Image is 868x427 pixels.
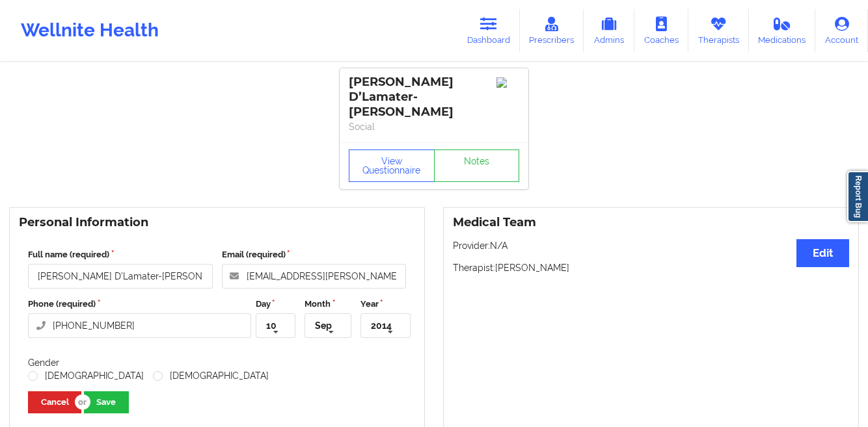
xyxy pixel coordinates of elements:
[847,171,868,222] a: Report Bug
[349,149,435,182] button: View Questionnaire
[222,248,407,261] label: Email (required)
[315,321,332,330] div: Sep
[434,149,520,182] a: Notes
[256,298,295,311] label: Day
[749,9,816,52] a: Medications
[28,391,81,413] button: Cancel
[584,9,634,52] a: Admins
[457,9,520,52] a: Dashboard
[520,9,584,52] a: Prescribers
[28,298,251,311] label: Phone (required)
[84,391,129,413] button: Save
[305,298,351,311] label: Month
[453,215,849,230] h3: Medical Team
[28,264,213,289] input: Full name
[349,120,519,133] p: Social
[688,9,749,52] a: Therapists
[28,370,144,382] label: [DEMOGRAPHIC_DATA]
[28,248,213,261] label: Full name (required)
[453,261,849,274] p: Therapist: [PERSON_NAME]
[28,357,59,368] label: Gender
[634,9,688,52] a: Coaches
[222,264,407,289] input: Email address
[28,313,251,338] input: Phone number
[815,9,868,52] a: Account
[19,215,415,230] h3: Personal Information
[153,370,269,382] label: [DEMOGRAPHIC_DATA]
[371,321,392,330] div: 2014
[360,298,411,311] label: Year
[453,239,849,252] p: Provider: N/A
[496,77,519,88] img: Image%2Fplaceholer-image.png
[796,239,849,267] button: Edit
[349,75,519,120] div: [PERSON_NAME] D’Lamater-[PERSON_NAME]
